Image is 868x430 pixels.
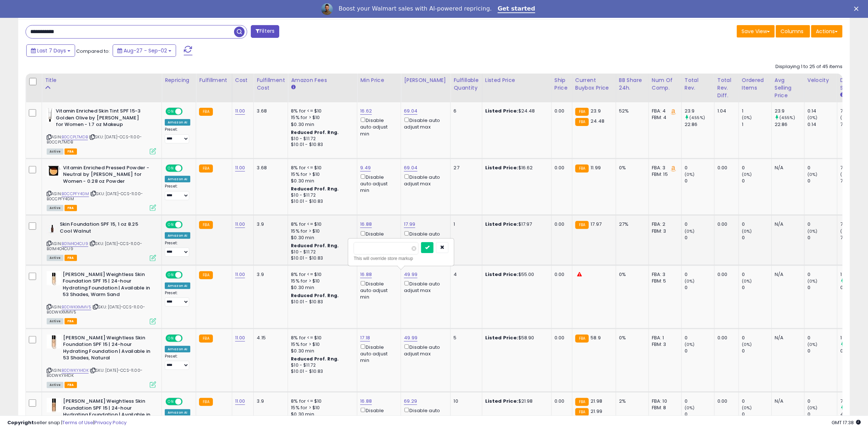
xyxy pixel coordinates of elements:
[47,165,156,210] div: ASIN:
[575,335,589,343] small: FBA
[652,228,676,234] div: FBM: 3
[63,271,151,300] b: [PERSON_NAME] Weightless Skin Foundation SPF 15 | 24-hour Hydrating Foundation | Available in 53 ...
[47,221,58,236] img: 319hCZrqG5L._SL40_.jpg
[742,178,771,184] div: 0
[775,108,804,114] div: 23.9
[124,47,167,54] span: Aug-27 - Sep-02
[404,107,417,115] a: 69.04
[807,348,837,354] div: 0
[742,342,752,347] small: (0%)
[291,398,351,405] div: 8% for <= $10
[257,221,282,228] div: 3.9
[166,399,175,405] span: ON
[591,118,604,125] span: 24.48
[291,368,351,375] div: $10.01 - $10.83
[485,108,546,114] div: $24.48
[113,44,176,57] button: Aug-27 - Sep-02
[807,271,837,278] div: 0
[182,109,193,115] span: OFF
[775,121,804,128] div: 22.86
[235,334,245,342] a: 11.00
[685,121,714,128] div: 22.86
[840,115,851,121] small: (0%)
[62,134,88,140] a: B0CCPLTMDB
[591,398,602,405] span: 21.98
[652,76,678,92] div: Num of Comp.
[807,228,818,234] small: (0%)
[291,362,351,368] div: $10 - $11.72
[291,178,351,184] div: $0.30 min
[685,171,695,177] small: (0%)
[742,165,771,171] div: 0
[65,255,77,261] span: FBA
[404,280,445,294] div: Disable auto adjust max
[742,108,771,114] div: 1
[685,234,714,241] div: 0
[742,398,771,405] div: 0
[807,165,837,171] div: 0
[652,398,676,405] div: FBA: 10
[62,241,88,247] a: B01M4O4CU9
[291,356,339,362] b: Reduced Prof. Rng.
[554,271,567,278] div: 0.00
[47,134,142,145] span: | SKU: [DATE]-CCS-11.00-B0CCPLTMDB
[47,108,54,122] img: 21s53d2CXIL._SL40_.jpg
[840,92,845,98] small: Days In Stock.
[199,108,213,116] small: FBA
[454,271,476,278] div: 4
[685,76,711,92] div: Total Rev.
[652,221,676,228] div: FBA: 2
[291,114,351,121] div: 15% for > $10
[165,76,193,84] div: Repricing
[742,234,771,241] div: 0
[63,335,152,363] b: [PERSON_NAME] Weightless Skin Foundation SPF 15 | 24-hour Hydrating Foundation | Available in 53 ...
[840,228,851,234] small: (0%)
[554,398,567,405] div: 0.00
[47,271,61,286] img: 31YCVOZwJbL._SL40_.jpg
[291,76,354,84] div: Amazon Fees
[291,299,351,305] div: $10.01 - $10.83
[291,271,351,278] div: 8% for <= $10
[182,222,193,228] span: OFF
[498,5,535,13] a: Get started
[742,121,771,128] div: 1
[235,107,245,115] a: 11.00
[257,108,282,114] div: 3.68
[404,230,445,244] div: Disable auto adjust max
[291,242,339,249] b: Reduced Prof. Rng.
[47,367,143,378] span: | SKU: [DATE]-CCS-11.00-B0DWKYX4DK
[775,76,801,99] div: Avg Selling Price
[291,198,351,205] div: $10.01 - $10.83
[360,343,395,364] div: Disable auto adjust min
[652,341,676,348] div: FBM: 3
[47,191,143,202] span: | SKU: [DATE]-CCS-11.00-B0CCPFY4GM
[65,318,77,324] span: FBA
[775,335,799,341] div: N/A
[235,164,245,171] a: 11.00
[321,3,333,15] img: Profile image for Adrian
[485,76,548,84] div: Listed Price
[37,47,66,54] span: Last 7 Days
[404,164,417,171] a: 69.04
[807,178,837,184] div: 0
[404,398,417,405] a: 69.29
[854,7,861,11] div: Close
[685,348,714,354] div: 0
[807,342,818,347] small: (0%)
[165,184,190,200] div: Preset:
[742,115,752,121] small: (0%)
[47,149,63,155] span: All listings currently available for purchase on Amazon
[485,335,546,341] div: $58.90
[454,165,476,171] div: 27
[775,221,799,228] div: N/A
[840,76,867,92] div: Days In Stock
[291,249,351,255] div: $10 - $11.72
[165,119,190,126] div: Amazon AI
[165,354,190,370] div: Preset:
[166,222,175,228] span: ON
[291,335,351,341] div: 8% for <= $10
[62,419,93,426] a: Terms of Use
[47,335,61,349] img: 31jS-3nWC1L._SL40_.jpg
[291,165,351,171] div: 8% for <= $10
[360,173,395,194] div: Disable auto adjust min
